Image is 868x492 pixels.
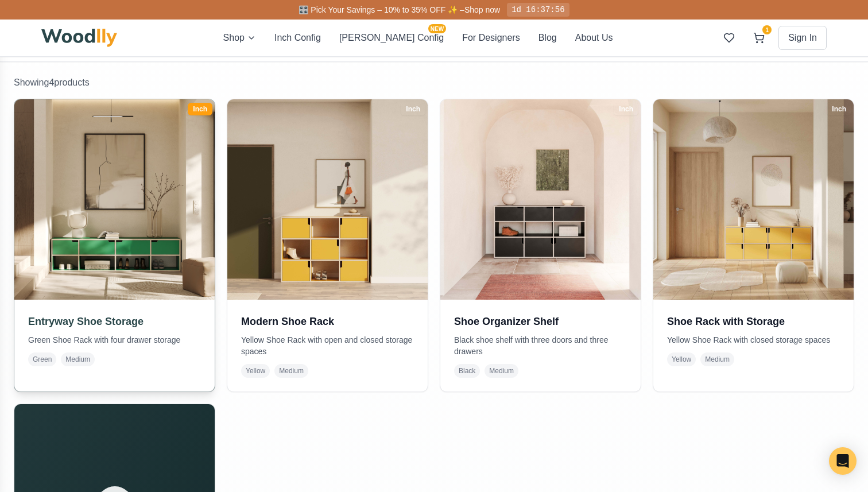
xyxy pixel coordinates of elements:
[339,31,444,45] button: [PERSON_NAME] ConfigNEW
[223,31,256,45] button: Shop
[575,31,613,45] button: About Us
[41,29,117,47] img: Woodlly
[538,31,557,45] button: Blog
[462,31,520,45] button: For Designers
[241,364,270,378] span: Yellow
[653,99,854,300] img: Shoe Rack with Storage
[614,103,638,115] div: Inch
[188,103,212,115] div: Inch
[61,352,95,366] span: Medium
[464,5,500,14] a: Shop now
[440,99,641,300] img: Shoe Organizer Shelf
[762,25,772,34] span: 1
[778,26,827,50] button: Sign In
[667,334,840,346] p: Yellow Shoe Rack with closed storage spaces
[299,5,464,14] span: 🎛️ Pick Your Savings – 10% to 35% OFF ✨ –
[507,3,569,17] div: 1d 16:37:56
[9,94,219,304] img: Entryway Shoe Storage
[274,364,308,378] span: Medium
[274,31,321,45] button: Inch Config
[428,24,446,33] span: NEW
[241,313,414,330] h3: Modern Shoe Rack
[667,352,696,366] span: Yellow
[485,364,518,378] span: Medium
[14,76,854,90] p: Showing 4 product s
[28,334,201,346] p: Green Shoe Rack with four drawer storage
[749,28,769,48] button: 1
[28,352,56,366] span: Green
[28,313,201,330] h3: Entryway Shoe Storage
[827,103,851,115] div: Inch
[700,352,734,366] span: Medium
[454,313,627,330] h3: Shoe Organizer Shelf
[667,313,840,330] h3: Shoe Rack with Storage
[454,364,480,378] span: Black
[401,103,425,115] div: Inch
[829,447,857,475] div: Open Intercom Messenger
[241,334,414,357] p: Yellow Shoe Rack with open and closed storage spaces
[227,99,428,300] img: Modern Shoe Rack
[454,334,627,357] p: Black shoe shelf with three doors and three drawers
